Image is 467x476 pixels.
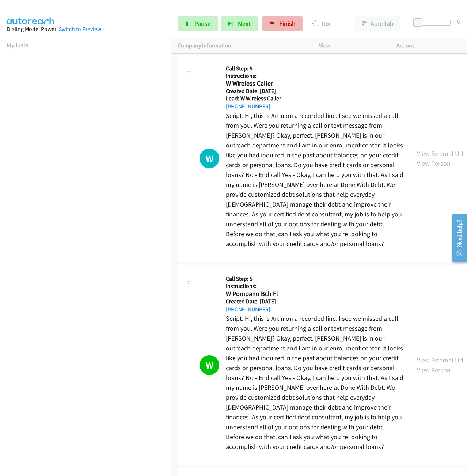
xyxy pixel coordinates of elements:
[262,16,303,31] a: Finish
[200,149,219,168] h1: W
[417,356,463,364] a: View External Url
[446,209,467,267] iframe: Resource Center
[226,111,404,249] p: Script: Hi, this is Artin on a recorded line. I see we missed a call from you. Were you returning...
[226,306,270,313] a: [PHONE_NUMBER]
[226,65,404,72] h5: Call Step: 5
[178,41,306,50] p: Company Information
[200,355,219,375] h1: W
[226,103,270,110] a: [PHONE_NUMBER]
[59,26,101,32] a: Switch to Preview
[226,290,404,298] h2: W Pompano Bch Fl
[457,16,460,26] div: 0
[7,56,171,403] iframe: Dialpad
[417,159,451,168] a: View Person
[7,25,164,34] div: Dialing Mode: Power |
[396,41,461,50] p: Actions
[194,19,211,28] span: Pause
[221,16,258,31] button: Next
[226,283,404,290] h5: Instructions:
[226,95,404,102] h5: Lead: W Wireless Caller
[238,19,251,28] span: Next
[312,19,342,29] p: Dialing W [PERSON_NAME]
[226,275,404,283] h5: Call Step: 5
[178,16,218,31] a: Pause
[417,366,451,374] a: View Person
[417,149,463,158] a: View External Url
[355,16,400,31] button: AutoTab
[319,41,383,50] p: View
[226,80,404,88] h2: W Wireless Caller
[226,72,404,80] h5: Instructions:
[226,314,404,452] p: Script: Hi, this is Artin on a recorded line. I see we missed a call from you. Were you returning...
[7,41,29,49] a: My Lists
[279,19,296,28] span: Finish
[226,298,404,305] h5: Created Date: [DATE]
[417,20,451,26] div: Delay between calls (in seconds)
[226,88,404,95] h5: Created Date: [DATE]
